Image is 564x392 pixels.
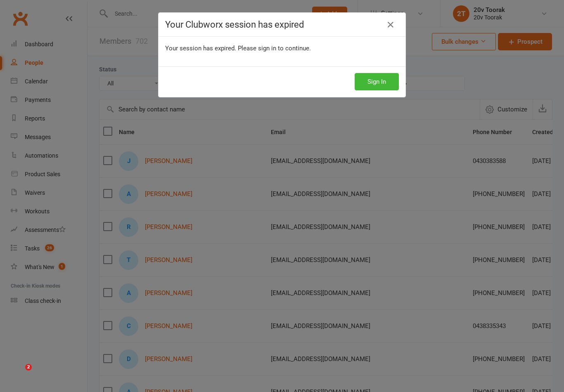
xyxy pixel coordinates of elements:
[165,45,311,52] span: Your session has expired. Please sign in to continue.
[25,364,32,371] span: 2
[384,18,397,31] a: Close
[355,73,399,90] button: Sign In
[8,364,28,384] iframe: Intercom live chat
[165,19,399,30] h4: Your Clubworx session has expired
